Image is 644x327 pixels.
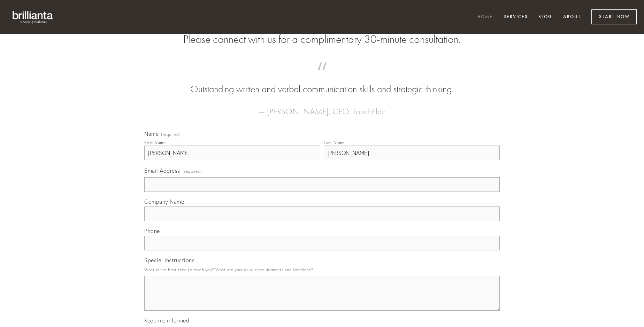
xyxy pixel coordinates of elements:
[534,11,557,23] a: Blog
[155,69,489,83] span: “
[324,140,345,145] div: Last Name
[144,140,166,145] div: First Name
[183,166,202,176] span: (required)
[473,11,497,23] a: Home
[161,132,181,137] span: (required)
[144,130,159,137] span: Name
[144,317,189,324] span: Keep me informed
[144,227,160,234] span: Phone
[559,11,585,23] a: About
[499,11,532,23] a: Services
[7,7,59,27] img: brillianta - research, strategy, marketing
[144,257,194,264] span: Special Instructions
[144,167,180,174] span: Email Address
[144,33,500,46] h2: Please connect with us for a complimentary 30-minute consultation.
[144,198,184,205] span: Company Name
[144,265,500,274] p: What is the best time to reach you? What are your unique requirements and timelines?
[591,9,637,24] a: Start Now
[155,69,489,96] blockquote: Outstanding written and verbal communication skills and strategic thinking.
[155,96,489,118] figcaption: — [PERSON_NAME], CEO, TouchPlan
